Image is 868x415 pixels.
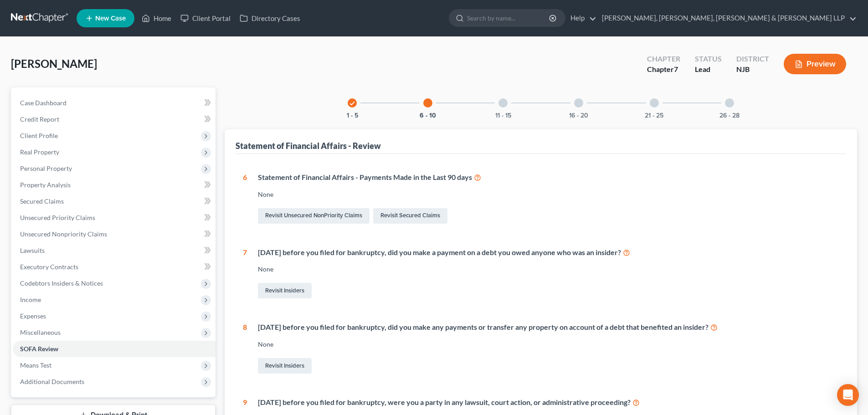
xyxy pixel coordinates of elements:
[347,113,358,119] button: 1 - 5
[674,65,678,73] span: 7
[20,328,61,336] span: Miscellaneous
[20,378,84,385] span: Additional Documents
[736,64,769,75] div: NJB
[13,210,216,226] a: Unsecured Priority Claims
[20,132,58,139] span: Client Profile
[20,164,72,172] span: Personal Property
[13,177,216,193] a: Property Analysis
[258,190,839,199] div: None
[13,193,216,210] a: Secured Claims
[13,242,216,259] a: Lawsuits
[243,247,247,301] div: 7
[695,64,722,75] div: Lead
[235,10,305,26] a: Directory Cases
[13,259,216,275] a: Executory Contracts
[597,10,857,26] a: [PERSON_NAME], [PERSON_NAME], [PERSON_NAME] & [PERSON_NAME] LLP
[645,113,663,119] button: 21 - 25
[647,64,680,75] div: Chapter
[467,10,550,26] input: Search by name...
[258,247,839,258] div: [DATE] before you filed for bankruptcy, did you make a payment on a debt you owed anyone who was ...
[719,113,740,119] button: 26 - 28
[373,208,447,224] a: Revisit Secured Claims
[11,57,97,70] span: [PERSON_NAME]
[258,340,839,349] div: None
[20,99,67,107] span: Case Dashboard
[258,358,312,374] a: Revisit Insiders
[349,100,355,107] i: check
[495,113,511,119] button: 11 - 15
[569,113,588,119] button: 16 - 20
[20,263,78,271] span: Executory Contracts
[13,341,216,357] a: SOFA Review
[258,397,839,408] div: [DATE] before you filed for bankruptcy, were you a party in any lawsuit, court action, or adminis...
[695,54,722,64] div: Status
[20,181,71,189] span: Property Analysis
[258,322,839,333] div: [DATE] before you filed for bankruptcy, did you make any payments or transfer any property on acc...
[837,384,859,406] div: Open Intercom Messenger
[20,197,64,205] span: Secured Claims
[20,246,45,254] span: Lawsuits
[20,230,107,238] span: Unsecured Nonpriority Claims
[236,140,381,151] div: Statement of Financial Affairs - Review
[258,172,839,183] div: Statement of Financial Affairs - Payments Made in the Last 90 days
[20,148,59,156] span: Real Property
[176,10,235,26] a: Client Portal
[258,283,312,298] a: Revisit Insiders
[784,54,846,74] button: Preview
[20,312,46,320] span: Expenses
[20,345,58,353] span: SOFA Review
[13,111,216,128] a: Credit Report
[13,226,216,242] a: Unsecured Nonpriority Claims
[95,15,126,22] span: New Case
[13,95,216,111] a: Case Dashboard
[20,296,41,303] span: Income
[420,113,436,119] button: 6 - 10
[243,322,247,375] div: 8
[20,214,95,221] span: Unsecured Priority Claims
[137,10,176,26] a: Home
[20,115,59,123] span: Credit Report
[20,361,51,369] span: Means Test
[258,208,370,224] a: Revisit Unsecured NonPriority Claims
[566,10,596,26] a: Help
[258,265,839,274] div: None
[243,172,247,225] div: 6
[736,54,769,64] div: District
[20,279,103,287] span: Codebtors Insiders & Notices
[647,54,680,64] div: Chapter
